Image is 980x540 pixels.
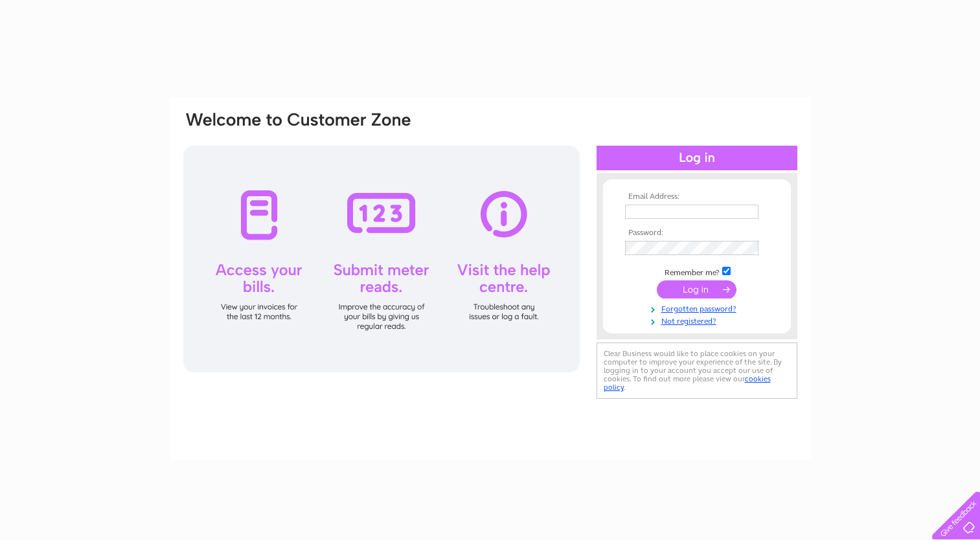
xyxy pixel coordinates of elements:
div: Clear Business would like to place cookies on your computer to improve your experience of the sit... [597,343,797,399]
td: Remember me? [622,265,772,278]
th: Email Address: [622,192,772,201]
a: Not registered? [625,314,772,326]
a: cookies policy [604,374,771,392]
input: Submit [657,280,736,298]
a: Forgotten password? [625,302,772,314]
th: Password: [622,229,772,238]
